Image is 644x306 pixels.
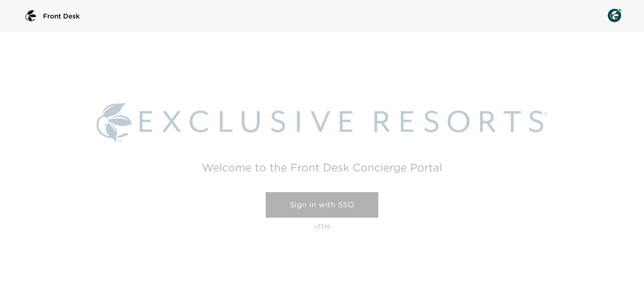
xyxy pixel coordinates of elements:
[266,192,378,218] a: Sign in with SSO
[608,9,621,22] img: User
[97,103,547,142] img: Exclusive Resorts logo
[23,8,39,24] img: logo
[314,223,330,230] p: v3336
[202,162,442,173] h2: Welcome to the Front Desk Concierge Portal
[43,11,80,21] span: Front Desk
